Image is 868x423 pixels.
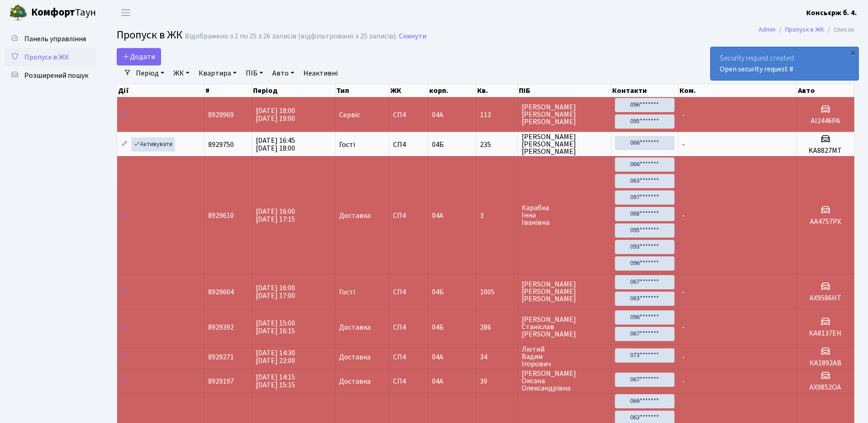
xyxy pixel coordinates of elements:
span: СП4 [393,353,424,361]
th: ЖК [389,84,428,97]
h5: АХ9852ОА [801,383,850,392]
a: Скинути [399,32,426,41]
span: Лютий Вадим Ігорович [522,346,607,368]
a: ПІБ [242,65,267,81]
span: 3 [480,212,514,219]
span: Пропуск в ЖК [24,52,69,62]
a: Активувати [131,137,175,152]
span: [DATE] 14:30 [DATE] 22:00 [256,348,295,366]
span: - [682,322,685,332]
span: Доставка [339,378,371,385]
b: Консьєрж б. 4. [806,8,857,18]
span: 1005 [480,288,514,296]
span: [DATE] 18:00 [DATE] 19:00 [256,106,295,124]
span: Сервіс [339,111,360,119]
b: Комфорт [31,5,75,20]
th: Період [252,84,335,97]
span: 04А [432,211,443,221]
span: СП4 [393,212,424,219]
span: 8929610 [208,211,234,221]
span: 8929969 [208,110,234,120]
img: logo.png [9,4,27,22]
div: Відображено з 1 по 25 з 26 записів (відфільтровано з 25 записів). [185,32,397,41]
span: [PERSON_NAME] Оксана Олександрівна [522,370,607,392]
span: 286 [480,324,514,331]
span: 04Б [432,287,444,297]
div: Security request created [711,47,858,80]
h5: АІ2446РА [801,117,850,125]
th: # [205,84,252,97]
th: ПІБ [518,84,611,97]
span: Доставка [339,324,371,331]
span: 04Б [432,322,444,332]
span: [PERSON_NAME] [PERSON_NAME] [PERSON_NAME] [522,103,607,125]
span: [PERSON_NAME] Станіслав [PERSON_NAME] [522,316,607,338]
span: Гості [339,288,355,296]
a: Open security request # [720,64,793,74]
span: - [682,376,685,386]
span: Гості [339,141,355,148]
span: Карабка Інна Іванівна [522,204,607,226]
span: СП4 [393,141,424,148]
span: - [682,140,685,150]
span: Доставка [339,353,371,361]
span: - [682,211,685,221]
a: Період [132,65,168,81]
h5: KA8827MT [801,146,850,155]
span: [PERSON_NAME] [PERSON_NAME] [PERSON_NAME] [522,281,607,303]
span: 8929197 [208,376,234,386]
div: × [848,48,857,57]
th: Авто [797,84,854,97]
span: 04А [432,376,443,386]
span: Таун [31,5,96,21]
th: корп. [428,84,476,97]
span: Додати [123,52,155,62]
a: Розширений пошук [5,66,96,85]
a: ЖК [170,65,193,81]
a: Панель управління [5,30,96,48]
span: СП4 [393,288,424,296]
a: Консьєрж б. 4. [806,7,857,18]
span: 8929271 [208,352,234,362]
th: Дії [117,84,205,97]
span: Доставка [339,212,371,219]
span: СП4 [393,378,424,385]
h5: КА1892АВ [801,359,850,368]
th: Кв. [476,84,518,97]
span: СП4 [393,111,424,119]
a: Квартира [195,65,240,81]
h5: КА8137ЕН [801,329,850,338]
a: Неактивні [300,65,341,81]
span: Пропуск в ЖК [117,27,183,43]
span: [DATE] 16:45 [DATE] 18:00 [256,136,295,153]
span: [DATE] 16:00 [DATE] 17:00 [256,283,295,301]
span: 34 [480,353,514,361]
th: Тип [335,84,389,97]
span: - [682,287,685,297]
th: Контакти [611,84,679,97]
a: Додати [117,48,161,65]
span: 113 [480,111,514,119]
span: 8929750 [208,140,234,150]
span: [PERSON_NAME] [PERSON_NAME] [PERSON_NAME] [522,133,607,155]
span: 235 [480,141,514,148]
span: Панель управління [24,34,86,44]
span: 04Б [432,140,444,150]
a: Авто [269,65,298,81]
span: [DATE] 15:00 [DATE] 16:15 [256,318,295,336]
a: Пропуск в ЖК [5,48,96,66]
span: 04А [432,352,443,362]
h5: АХ9586НТ [801,294,850,303]
h5: АА4757РХ [801,217,850,226]
span: Розширений пошук [24,70,88,81]
span: СП4 [393,324,424,331]
span: 8929604 [208,287,234,297]
span: [DATE] 16:00 [DATE] 17:15 [256,206,295,224]
span: 04А [432,110,443,120]
span: 8929392 [208,322,234,332]
th: Ком. [679,84,797,97]
span: - [682,352,685,362]
span: - [682,110,685,120]
span: [DATE] 14:15 [DATE] 15:15 [256,372,295,390]
button: Переключити навігацію [114,5,137,20]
